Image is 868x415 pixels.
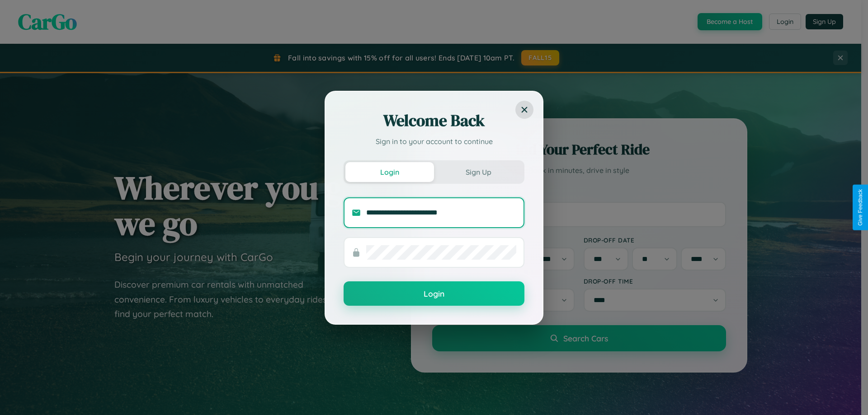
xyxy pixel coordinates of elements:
[344,110,524,131] h2: Welcome Back
[857,189,863,226] div: Give Feedback
[345,162,434,182] button: Login
[344,136,524,147] p: Sign in to your account to continue
[434,162,523,182] button: Sign Up
[344,281,524,306] button: Login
